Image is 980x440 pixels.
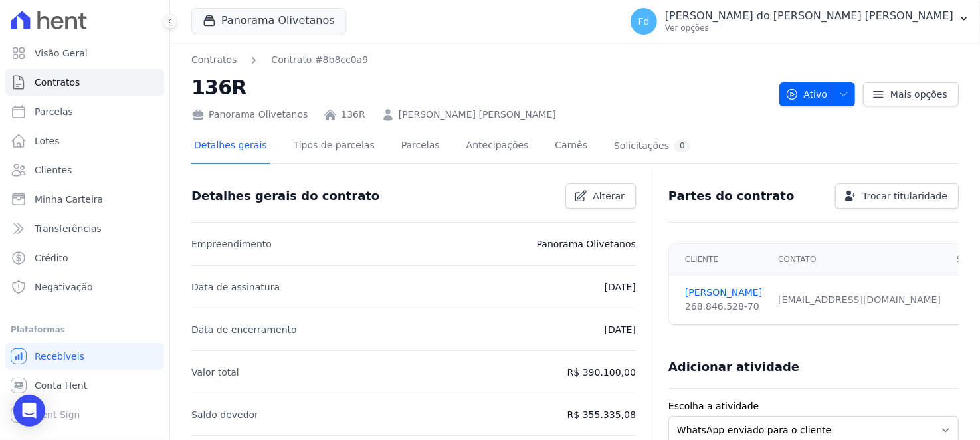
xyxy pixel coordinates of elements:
p: Valor total [191,364,239,380]
a: Carnês [552,129,590,164]
span: Trocar titularidade [862,189,947,203]
div: Plataformas [11,322,159,338]
a: Detalhes gerais [191,129,270,164]
label: Escolha a atividade [668,399,959,413]
div: Solicitações [614,140,690,152]
a: Contratos [5,69,164,96]
nav: Breadcrumb [191,53,368,67]
a: [PERSON_NAME] [PERSON_NAME] [399,108,556,122]
a: 136R [341,108,365,122]
th: Cliente [669,244,770,275]
p: Saldo devedor [191,407,258,423]
span: Clientes [35,164,72,177]
a: [PERSON_NAME] [685,286,762,300]
h3: Adicionar atividade [668,359,799,375]
span: Ativo [785,82,828,106]
div: Open Intercom Messenger [13,395,45,427]
span: Fd [638,17,650,26]
span: Crédito [35,251,68,265]
span: Visão Geral [35,47,88,60]
a: Mais opções [863,82,959,106]
span: Minha Carteira [35,193,103,206]
span: Alterar [593,189,625,203]
p: [DATE] [605,279,636,295]
p: R$ 355.335,08 [567,407,636,423]
p: Panorama Olivetanos [537,236,636,252]
a: Clientes [5,157,164,183]
a: Trocar titularidade [835,183,959,209]
button: Panorama Olivetanos [191,8,346,33]
p: Empreendimento [191,236,272,252]
a: Visão Geral [5,40,164,66]
a: Conta Hent [5,372,164,399]
span: Lotes [35,134,60,148]
h3: Partes do contrato [668,188,795,204]
div: [EMAIL_ADDRESS][DOMAIN_NAME] [778,293,941,307]
p: [PERSON_NAME] do [PERSON_NAME] [PERSON_NAME] [665,9,953,23]
span: Recebíveis [35,350,84,363]
div: 268.846.528-70 [685,300,762,314]
a: Tipos de parcelas [291,129,377,164]
a: Minha Carteira [5,186,164,213]
a: Contrato #8b8cc0a9 [271,53,368,67]
a: Alterar [565,183,636,209]
a: Lotes [5,128,164,154]
span: Conta Hent [35,379,87,392]
a: Recebíveis [5,343,164,370]
h2: 136R [191,72,769,102]
p: [DATE] [605,322,636,338]
a: Contratos [191,53,237,67]
a: Parcelas [399,129,442,164]
p: Data de assinatura [191,279,280,295]
p: Ver opções [665,23,953,33]
p: Data de encerramento [191,322,297,338]
p: R$ 390.100,00 [567,364,636,380]
a: Negativação [5,274,164,300]
button: Fd [PERSON_NAME] do [PERSON_NAME] [PERSON_NAME] Ver opções [620,3,980,40]
a: Transferências [5,215,164,242]
a: Solicitações0 [611,129,693,164]
div: Panorama Olivetanos [191,108,308,122]
div: 0 [674,140,690,152]
a: Crédito [5,245,164,271]
button: Ativo [779,82,856,106]
span: Transferências [35,222,102,235]
h3: Detalhes gerais do contrato [191,188,379,204]
span: Mais opções [890,88,947,101]
span: Contratos [35,76,80,89]
nav: Breadcrumb [191,53,769,67]
a: Parcelas [5,98,164,125]
span: Negativação [35,280,93,294]
th: Contato [770,244,949,275]
span: Parcelas [35,105,73,118]
a: Antecipações [464,129,532,164]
